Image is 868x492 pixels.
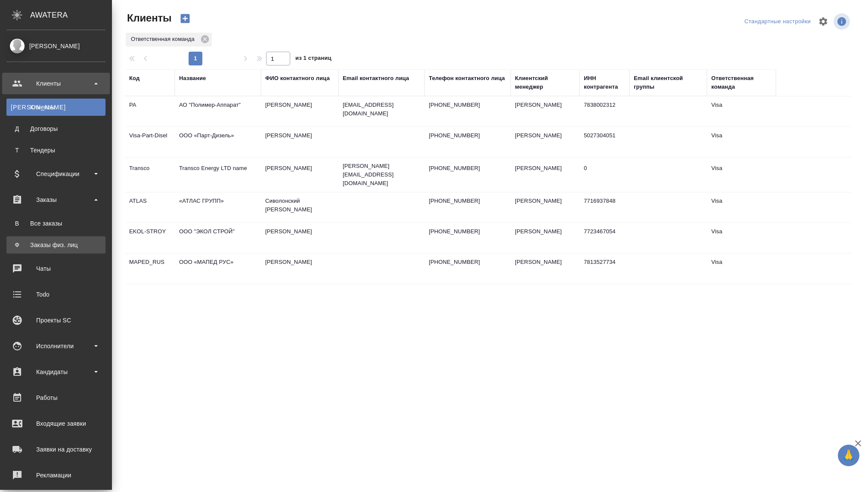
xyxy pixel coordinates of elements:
[11,219,101,228] div: Все заказы
[707,96,776,127] td: Visa
[125,127,175,157] td: Visa-Part-Disel
[580,127,629,157] td: 5027304051
[6,469,105,482] div: Рекламации
[11,241,101,249] div: Заказы физ. лиц
[6,443,105,456] div: Заявки на доставку
[511,127,580,157] td: [PERSON_NAME]
[175,96,261,127] td: АО "Полимер-Аппарат"
[30,6,112,24] div: AWATERA
[6,41,105,51] div: [PERSON_NAME]
[2,258,110,279] a: Чаты
[6,365,105,378] div: Кандидаты
[580,192,629,223] td: 7716937848
[429,197,506,205] p: [PHONE_NUMBER]
[634,74,703,91] div: Email клиентской группы
[179,74,206,83] div: Название
[511,192,580,223] td: [PERSON_NAME]
[6,99,105,116] a: [PERSON_NAME]Клиенты
[580,223,629,253] td: 7723467054
[6,77,105,90] div: Клиенты
[429,74,505,83] div: Телефон контактного лица
[343,101,420,118] p: [EMAIL_ADDRESS][DOMAIN_NAME]
[125,192,175,223] td: ATLAS
[11,146,101,155] div: Тендеры
[125,223,175,253] td: EKOL-STROY
[429,258,506,266] p: [PHONE_NUMBER]
[511,254,580,284] td: [PERSON_NAME]
[265,74,330,83] div: ФИО контактного лица
[2,413,110,434] a: Входящие заявки
[2,309,110,331] a: Проекты SC
[175,127,261,157] td: ООО «Парт-Дизель»
[511,160,580,190] td: [PERSON_NAME]
[261,254,338,284] td: [PERSON_NAME]
[343,162,420,188] p: [PERSON_NAME][EMAIL_ADDRESS][DOMAIN_NAME]
[511,223,580,253] td: [PERSON_NAME]
[2,464,110,486] a: Рекламации
[707,223,776,253] td: Visa
[6,215,105,232] a: ВВсе заказы
[6,167,105,180] div: Спецификации
[261,96,338,127] td: [PERSON_NAME]
[2,284,110,305] a: Todo
[125,254,175,284] td: MAPED_RUS
[6,236,105,254] a: ФЗаказы физ. лиц
[511,96,580,127] td: [PERSON_NAME]
[2,439,110,460] a: Заявки на доставку
[175,223,261,253] td: ООО "ЭКОЛ СТРОЙ"
[6,391,105,404] div: Работы
[6,340,105,353] div: Исполнители
[295,53,332,65] span: из 1 страниц
[11,103,101,111] div: Клиенты
[429,227,506,236] p: [PHONE_NUMBER]
[707,254,776,284] td: Visa
[838,445,859,466] button: 🙏
[175,192,261,223] td: «АТЛАС ГРУПП»
[261,223,338,253] td: [PERSON_NAME]
[429,101,506,109] p: [PHONE_NUMBER]
[580,96,629,127] td: 7838002312
[711,74,772,91] div: Ответственная команда
[343,74,409,83] div: Email контактного лица
[131,35,198,43] p: Ответственная команда
[2,387,110,408] a: Работы
[707,127,776,157] td: Visa
[515,74,575,91] div: Клиентский менеджер
[129,74,139,83] div: Код
[580,254,629,284] td: 7813527734
[429,164,506,173] p: [PHONE_NUMBER]
[6,193,105,206] div: Заказы
[175,160,261,190] td: Transco Energy LTD name
[813,11,834,32] span: Настроить таблицу
[126,33,212,46] div: Ответственная команда
[707,192,776,223] td: Visa
[175,11,195,26] button: Создать
[584,74,625,91] div: ИНН контрагента
[707,160,776,190] td: Visa
[125,160,175,190] td: Transco
[742,15,813,28] div: split button
[6,120,105,137] a: ДДоговоры
[834,13,852,30] span: Посмотреть информацию
[125,96,175,127] td: PA
[261,127,338,157] td: [PERSON_NAME]
[841,446,856,464] span: 🙏
[6,288,105,301] div: Todo
[429,131,506,140] p: [PHONE_NUMBER]
[261,160,338,190] td: [PERSON_NAME]
[175,254,261,284] td: ООО «МАПЕД РУС»
[261,192,338,223] td: Сиволонский [PERSON_NAME]
[6,142,105,159] a: ТТендеры
[6,314,105,327] div: Проекты SC
[580,160,629,190] td: 0
[125,11,171,25] span: Клиенты
[6,417,105,430] div: Входящие заявки
[6,262,105,275] div: Чаты
[11,124,101,133] div: Договоры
